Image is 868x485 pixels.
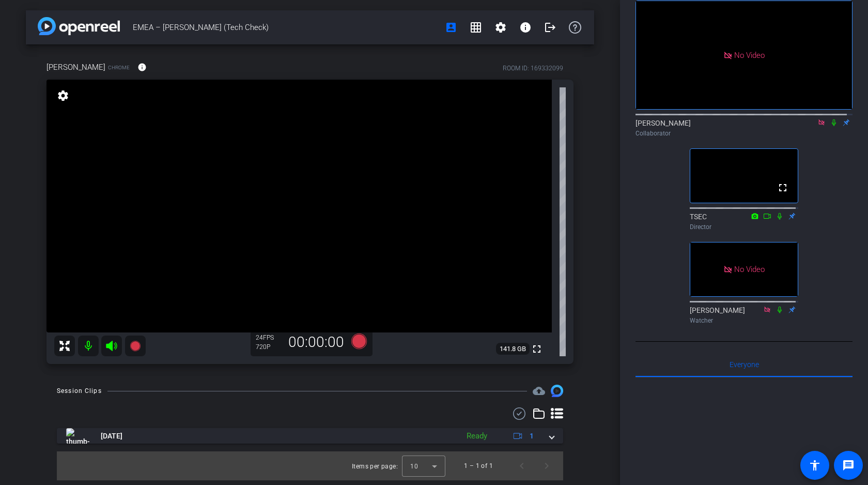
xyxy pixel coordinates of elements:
[108,64,130,71] span: Chrome
[101,431,122,442] span: [DATE]
[38,17,120,35] img: app-logo
[690,316,798,325] div: Watcher
[734,50,765,59] span: No Video
[544,21,556,34] mat-icon: logout
[57,386,102,396] div: Session Clips
[57,428,563,444] mat-expansion-panel-header: thumb-nail[DATE]Ready1
[445,21,457,34] mat-icon: account_box
[690,305,798,325] div: [PERSON_NAME]
[352,461,398,472] div: Items per page:
[464,461,493,471] div: 1 – 1 of 1
[777,181,789,194] mat-icon: fullscreen
[509,453,534,478] button: Previous page
[636,129,853,138] div: Collaborator
[282,334,351,351] div: 00:00:00
[461,430,492,442] div: Ready
[66,428,89,444] img: thumb-nail
[47,62,105,73] span: [PERSON_NAME]
[56,89,70,102] mat-icon: settings
[734,264,765,274] span: No Video
[730,361,759,368] span: Everyone
[256,334,282,342] div: 24
[496,343,530,355] span: 141.8 GB
[551,385,563,397] img: Session clips
[133,17,439,38] span: EMEA – [PERSON_NAME] (Tech Check)
[809,459,821,472] mat-icon: accessibility
[519,21,532,34] mat-icon: info
[530,431,534,442] span: 1
[690,222,798,232] div: Director
[534,453,559,478] button: Next page
[533,385,545,397] mat-icon: cloud_upload
[494,21,507,34] mat-icon: settings
[842,459,855,472] mat-icon: message
[256,343,282,351] div: 720P
[533,385,545,397] span: Destinations for your clips
[503,64,563,73] div: ROOM ID: 169332099
[531,343,543,355] mat-icon: fullscreen
[263,334,274,341] span: FPS
[137,63,147,72] mat-icon: info
[636,118,853,138] div: [PERSON_NAME]
[470,21,482,34] mat-icon: grid_on
[690,211,798,232] div: TSEC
